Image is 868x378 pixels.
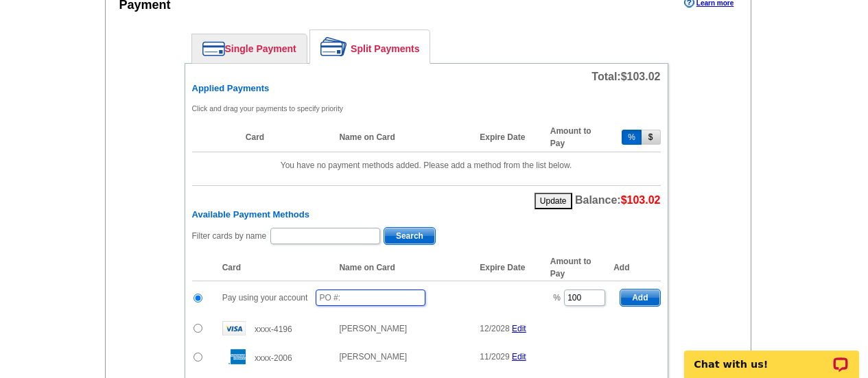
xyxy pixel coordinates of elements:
button: Update [535,193,572,209]
span: Search [384,228,435,244]
th: Add [613,255,660,281]
img: single-payment.png [202,41,225,56]
iframe: LiveChat chat widget [675,335,868,378]
button: % [622,130,642,145]
td: You have no payment methods added. Please add a method from the list below. [192,152,661,178]
input: PO #: [316,290,425,306]
img: visa.gif [222,321,246,335]
button: Add [620,289,660,307]
th: Amount to Pay [543,255,613,281]
span: Total: [591,71,660,82]
span: [PERSON_NAME] [339,324,407,333]
img: split-payment.png [320,37,347,56]
p: Click and drag your payments to specify priority [192,102,661,115]
a: Split Payments [310,30,430,63]
a: Single Payment [192,34,307,63]
span: xxxx-2006 [255,353,292,363]
th: Expire Date [473,255,543,281]
span: % [553,293,561,303]
button: Search [384,227,436,245]
h6: Available Payment Methods [192,209,661,220]
a: Edit [512,352,526,362]
span: $103.02 [621,194,661,206]
th: Name on Card [332,123,473,152]
h6: Applied Payments [192,83,661,94]
th: Expire Date [473,123,543,152]
span: Add [620,290,659,306]
label: Filter cards by name [192,230,267,242]
span: Pay using your account [222,293,308,303]
span: 12/2028 [480,324,509,333]
th: Name on Card [332,255,473,281]
span: 11/2029 [480,352,509,362]
th: Card [215,255,333,281]
button: $ [642,130,661,145]
span: [PERSON_NAME] [339,352,407,362]
th: Amount to Pay [543,123,613,152]
a: Edit [512,324,526,333]
th: Card [239,123,333,152]
span: Balance: [575,194,661,206]
span: xxxx-4196 [255,324,292,334]
img: amex.gif [222,349,246,364]
span: $103.02 [621,71,661,82]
